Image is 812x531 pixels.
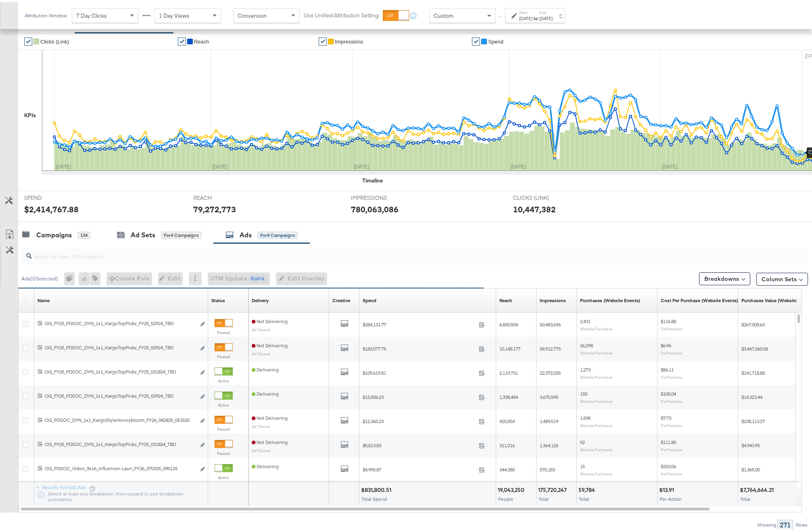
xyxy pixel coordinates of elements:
[498,494,514,500] span: People
[661,437,676,443] span: $111.80
[578,484,597,492] div: 59,784
[580,324,613,329] sub: Website Purchases
[540,295,566,302] div: Impressions
[472,35,480,44] a: ✔
[78,230,90,237] div: 134
[215,473,233,478] label: Active
[304,10,380,17] label: Use Unified Attribution Setting:
[580,397,613,402] sub: Website Purchases
[252,437,288,443] span: Not Delivering
[661,348,682,353] sub: Per Purchase
[332,295,350,302] a: Shows the creative associated with your ad.
[215,376,233,382] label: Active
[661,389,676,395] span: $100.04
[661,316,676,322] span: $116.88
[335,37,363,43] span: Impressions
[252,389,279,395] span: Delivering
[194,37,209,43] span: Reach
[661,373,682,378] sub: Per Purchase
[258,230,298,237] div: for 4 Campaigns
[45,415,196,421] div: OG_PDSOC_DYN_1x1_KargoStyleHoneybloom_FY26_042825_051525
[661,445,682,450] sub: Per Purchase
[252,316,288,322] span: Not Delivering
[24,110,36,117] div: KPIs
[45,318,196,325] div: OG_FY25_PDSOC_DYN_1x1_KargoTopPicks_FY25_52924_TBD
[45,439,196,446] div: OG_FY25_PDSOC_DYN_1x1_KargoTopPicks_FY25_031824_TBD
[661,365,674,371] span: $86.11
[252,295,269,302] a: Reflects the ability of your Ad to achieve delivery.
[579,494,589,500] span: Total
[24,201,79,213] div: $2,414,767.88
[36,228,72,238] div: Campaigns
[363,295,376,302] a: The total amount spent to date.
[211,295,225,302] div: Status
[252,365,279,371] span: Delivering
[540,465,555,471] span: 570,183
[252,349,270,354] sub: Ad Paused
[540,440,558,446] span: 1,364,126
[741,344,768,350] span: $3,467,260.58
[661,340,671,346] span: $6.96
[252,295,269,302] div: Delivery
[757,520,777,526] div: Showing:
[32,243,735,259] input: Search Ad Name, ID or Objective
[740,484,776,492] div: $7,764,664.21
[540,295,566,302] a: The number of times your ad was served. On mobile apps an ad is counted as served the first time ...
[363,465,476,471] span: $4,995.87
[513,192,574,200] span: CLICKS (LINK)
[215,449,233,454] label: Paused
[539,13,553,20] div: [DATE]
[159,10,190,17] span: 1 Day Views
[539,8,553,13] label: End:
[45,342,196,349] div: OG_FY25_PDSOC_DYN_1x1_KargoTopPicks_FY25_52924_TBD
[498,484,527,492] div: 19,043,250
[363,392,476,398] span: $15,006.23
[38,295,50,302] a: Ad Name.
[351,192,411,200] span: IMPRESSIONS
[499,295,512,302] div: Reach
[777,518,793,528] div: 271
[178,35,186,44] a: ✔
[580,413,591,419] span: 1,598
[332,295,350,302] div: Creative
[499,344,520,350] span: 10,148,177
[215,352,233,357] label: Paused
[740,494,750,500] span: Total
[499,416,515,422] span: 420,554
[532,13,539,19] strong: to
[363,368,476,374] span: $109,619.81
[363,295,376,302] div: Spend
[519,13,532,20] div: [DATE]
[513,201,556,213] div: 10,447,382
[741,465,760,471] span: $1,365.00
[76,10,107,17] span: 7 Day Clicks
[538,484,569,492] div: 175,720,247
[519,8,532,13] label: Start:
[539,494,549,500] span: Total
[499,295,512,302] a: The number of people your ad was served to.
[363,175,383,183] div: Timeline
[252,413,288,419] span: Not Delivering
[741,440,760,446] span: $4,943.95
[252,340,288,346] span: Not Delivering
[45,391,196,397] div: OG_FY25_PDSOC_DYN_1x1_KargoTopPicks_FY25_52924_TBD
[499,319,518,326] span: 6,850,504
[580,437,585,443] span: 52
[215,400,233,406] label: Active
[580,295,640,302] div: Purchases (Website Events)
[361,494,387,500] span: Total Spend
[580,421,613,426] sub: Website Purchases
[488,37,503,43] span: Spend
[319,35,327,44] a: ✔
[540,344,561,350] span: 58,912,775
[45,367,196,373] div: OG_FY25_PDSOC_DYN_1x1_KargoTopPicks_FY25_031824_TBD
[741,416,765,422] span: $238,113.27
[434,10,453,17] span: Custom
[661,461,676,467] span: $333.06
[580,461,585,467] span: 15
[580,445,613,450] sub: Website Purchases
[252,325,270,330] sub: Ad Paused
[580,295,640,302] a: The number of times a purchase was made tracked by your Custom Audience pixel on your website aft...
[580,389,587,395] span: 150
[240,228,252,238] div: Ads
